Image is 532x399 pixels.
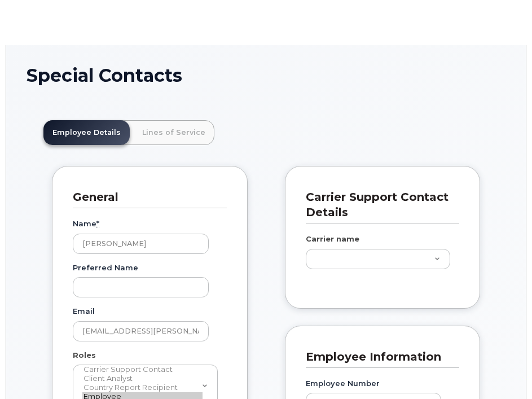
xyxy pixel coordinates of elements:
[27,65,505,85] h1: Special Contacts
[73,218,99,229] label: Name
[306,378,380,389] label: Employee Number
[82,365,203,374] option: Carrier Support Contact
[306,234,359,244] label: Carrier name
[73,306,95,317] label: Email
[82,383,203,392] option: Country Report Recipient
[82,374,203,383] option: Client Analyst
[73,350,96,361] label: Roles
[306,349,451,365] h3: Employee Information
[96,219,99,228] abbr: required
[43,120,130,145] a: Employee Details
[73,190,218,205] h3: General
[133,120,214,145] a: Lines of Service
[306,190,451,220] h3: Carrier Support Contact Details
[73,262,138,273] label: Preferred Name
